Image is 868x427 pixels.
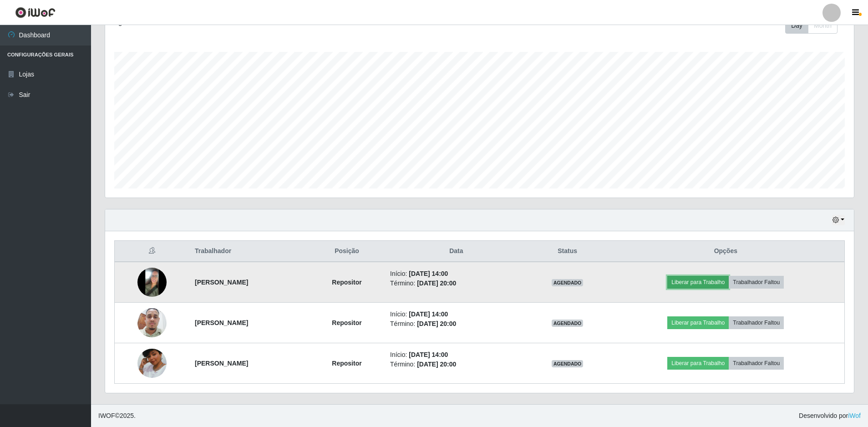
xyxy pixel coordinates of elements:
li: Término: [390,360,523,369]
li: Término: [390,279,523,288]
div: First group [785,18,838,34]
strong: Repositor [332,360,361,367]
button: Trabalhador Faltou [729,316,784,329]
th: Opções [607,241,845,262]
span: AGENDADO [552,360,584,367]
span: © 2025 . [98,411,136,421]
th: Status [528,241,607,262]
img: 1753899558285.jpeg [137,337,167,389]
strong: Repositor [332,279,361,286]
time: [DATE] 20:00 [417,280,456,287]
span: AGENDADO [552,279,584,286]
button: Trabalhador Faltou [729,357,784,370]
img: CoreUI Logo [15,7,56,18]
li: Início: [390,269,523,279]
button: Liberar para Trabalho [667,357,729,370]
button: Day [785,18,808,34]
span: Desenvolvido por [799,411,861,421]
time: [DATE] 14:00 [409,351,448,358]
div: Toolbar with button groups [785,18,845,34]
strong: [PERSON_NAME] [195,360,248,367]
strong: Repositor [332,319,361,326]
img: 1753067301096.jpeg [137,304,167,342]
li: Início: [390,350,523,360]
th: Data [385,241,528,262]
li: Início: [390,310,523,319]
th: Posição [309,241,385,262]
span: AGENDADO [552,320,584,327]
strong: [PERSON_NAME] [195,319,248,326]
time: [DATE] 14:00 [409,310,448,318]
li: Término: [390,319,523,329]
strong: [PERSON_NAME] [195,279,248,286]
time: [DATE] 20:00 [417,361,456,368]
th: Trabalhador [189,241,309,262]
a: iWof [848,412,861,419]
button: Month [808,18,838,34]
img: 1748484954184.jpeg [137,268,167,297]
time: [DATE] 14:00 [409,270,448,277]
button: Liberar para Trabalho [667,276,729,289]
time: [DATE] 20:00 [417,320,456,327]
span: IWOF [98,412,115,419]
button: Trabalhador Faltou [729,276,784,289]
button: Liberar para Trabalho [667,316,729,329]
